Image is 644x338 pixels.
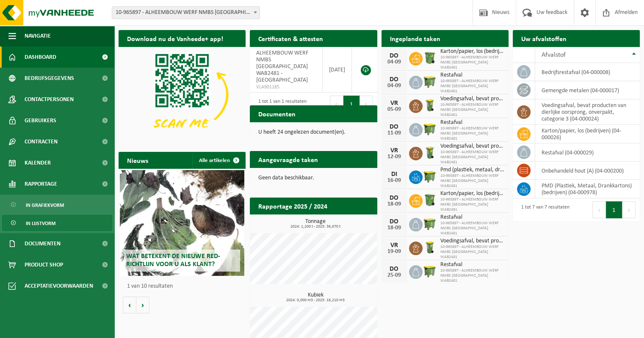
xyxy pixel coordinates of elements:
span: Acceptatievoorwaarden [25,275,93,297]
h3: Tonnage [254,219,377,229]
span: Rapportage [25,173,57,195]
div: DI [386,171,403,178]
img: WB-0140-HPE-GN-50 [423,240,437,255]
h2: Rapportage 2025 / 2024 [250,198,336,214]
div: 04-09 [386,83,403,89]
img: WB-1100-HPE-GN-50 [423,264,437,278]
a: Alle artikelen [192,152,245,169]
img: Download de VHEPlus App [119,47,246,142]
img: WB-1100-HPE-GN-50 [423,122,437,136]
span: Product Shop [25,254,63,275]
div: 16-09 [386,178,403,184]
td: bedrijfsrestafval (04-000008) [535,63,640,81]
span: Gebruikers [25,110,56,131]
h3: Kubiek [254,292,377,302]
p: 1 van 10 resultaten [127,283,241,289]
span: Voedingsafval, bevat producten van dierlijke oorsprong, onverpakt, categorie 3 [440,143,504,150]
span: Bedrijfsgegevens [25,68,74,89]
span: Contracten [25,131,58,152]
img: WB-0140-HPE-GN-50 [423,98,437,113]
td: onbehandeld hout (A) (04-000200) [535,162,640,180]
h2: Nieuws [119,152,157,168]
td: PMD (Plastiek, Metaal, Drankkartons) (bedrijven) (04-000978) [535,180,640,198]
button: Next [360,96,373,113]
span: Navigatie [25,25,51,47]
button: Previous [592,201,606,218]
span: 10-965897 - ALHEEMBOUW WERF NMBS [GEOGRAPHIC_DATA] WAB2481 [440,150,504,165]
span: Voedingsafval, bevat producten van dierlijke oorsprong, onverpakt, categorie 3 [440,96,504,102]
div: 12-09 [386,154,403,160]
span: In lijstvorm [26,215,55,231]
button: 1 [606,201,622,218]
div: 18-09 [386,201,403,207]
p: U heeft 24 ongelezen document(en). [258,129,368,135]
span: 10-965897 - ALHEEMBOUW WERF NMBS MECHELEN WAB2481 - MECHELEN [112,7,260,19]
span: VLA901185 [256,84,315,91]
span: 10-965897 - ALHEEMBOUW WERF NMBS [GEOGRAPHIC_DATA] WAB2481 [440,126,504,141]
span: 2024: 0,000 m3 - 2025: 16,210 m3 [254,298,377,302]
span: 10-965897 - ALHEEMBOUW WERF NMBS [GEOGRAPHIC_DATA] WAB2481 [440,79,504,94]
img: WB-0370-HPE-GN-50 [423,51,437,65]
div: DO [386,218,403,225]
span: Pmd (plastiek, metaal, drankkartons) (bedrijven) [440,167,504,173]
span: 2024: 1,200 t - 2025: 36,670 t [254,225,377,229]
span: 10-965897 - ALHEEMBOUW WERF NMBS [GEOGRAPHIC_DATA] WAB2481 [440,102,504,118]
span: In grafiekvorm [26,197,64,213]
a: Wat betekent de nieuwe RED-richtlijn voor u als klant? [120,170,244,276]
div: VR [386,147,403,154]
img: WB-1100-HPE-GN-50 [423,217,437,231]
span: Voedingsafval, bevat producten van dierlijke oorsprong, onverpakt, categorie 3 [440,238,504,245]
h2: Documenten [250,105,304,122]
img: WB-1100-HPE-GN-50 [423,169,437,184]
div: 1 tot 1 van 1 resultaten [254,95,307,113]
td: [DATE] [323,47,352,93]
div: 25-09 [386,272,403,278]
span: ALHEEMBOUW WERF NMBS [GEOGRAPHIC_DATA] WAB2481 - [GEOGRAPHIC_DATA] [256,50,308,83]
span: Restafval [440,261,504,268]
button: Vorige [123,297,136,313]
img: WB-0140-HPE-GN-50 [423,146,437,160]
div: 05-09 [386,107,403,113]
button: Previous [330,96,343,113]
button: Next [622,201,636,218]
div: 18-09 [386,225,403,231]
div: 11-09 [386,130,403,136]
h2: Certificaten & attesten [250,30,332,47]
img: WB-0370-HPE-GN-50 [423,193,437,207]
span: Documenten [25,233,61,254]
div: 04-09 [386,59,403,65]
span: 10-965897 - ALHEEMBOUW WERF NMBS MECHELEN WAB2481 - MECHELEN [112,6,260,19]
a: In grafiekvorm [2,197,112,213]
div: DO [386,124,403,130]
span: 10-965897 - ALHEEMBOUW WERF NMBS [GEOGRAPHIC_DATA] WAB2481 [440,245,504,260]
span: 10-965897 - ALHEEMBOUW WERF NMBS [GEOGRAPHIC_DATA] WAB2481 [440,268,504,283]
span: Restafval [440,214,504,221]
span: 10-965897 - ALHEEMBOUW WERF NMBS [GEOGRAPHIC_DATA] WAB2481 [440,221,504,236]
div: VR [386,100,403,107]
h2: Uw afvalstoffen [513,30,575,47]
span: 10-965897 - ALHEEMBOUW WERF NMBS [GEOGRAPHIC_DATA] WAB2481 [440,197,504,212]
span: Wat betekent de nieuwe RED-richtlijn voor u als klant? [126,253,220,268]
span: 10-965897 - ALHEEMBOUW WERF NMBS [GEOGRAPHIC_DATA] WAB2481 [440,55,504,70]
div: DO [386,52,403,59]
td: voedingsafval, bevat producten van dierlijke oorsprong, onverpakt, categorie 3 (04-000024) [535,99,640,125]
div: VR [386,242,403,249]
td: restafval (04-000029) [535,143,640,162]
span: Restafval [440,119,504,126]
span: Afvalstof [542,52,566,58]
span: Karton/papier, los (bedrijven) [440,190,504,197]
div: 1 tot 7 van 7 resultaten [517,201,569,219]
td: gemengde metalen (04-000017) [535,81,640,99]
div: 19-09 [386,249,403,255]
button: Volgende [136,297,149,313]
div: DO [386,195,403,201]
span: Dashboard [25,47,56,68]
a: Bekijk rapportage [314,214,376,231]
p: Geen data beschikbaar. [258,175,368,181]
a: In lijstvorm [2,215,112,231]
img: WB-1100-HPE-GN-50 [423,74,437,89]
h2: Ingeplande taken [381,30,449,47]
button: 1 [343,96,360,113]
span: Restafval [440,72,504,79]
span: Karton/papier, los (bedrijven) [440,48,504,55]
